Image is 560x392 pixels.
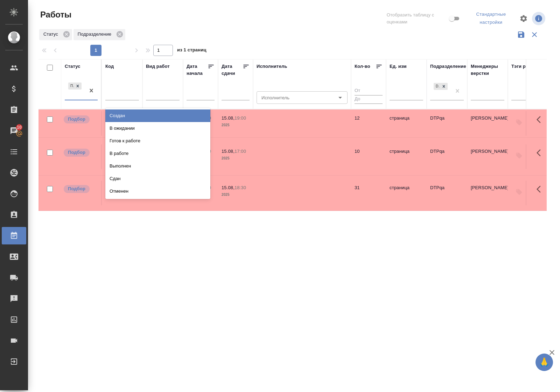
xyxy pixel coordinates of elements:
[434,83,440,90] div: DTPqa
[515,10,532,27] span: Настроить таблицу
[234,115,246,121] p: 19:00
[386,111,427,136] td: страница
[68,185,85,192] p: Подбор
[351,111,386,136] td: 12
[65,63,80,70] div: Статус
[105,147,210,160] div: В работе
[43,31,61,38] p: Статус
[234,185,246,190] p: 18:30
[535,354,553,371] button: 🙏
[222,155,250,162] p: 2025
[386,144,427,169] td: страница
[68,83,74,90] div: Подбор
[467,9,515,28] div: split button
[427,144,467,169] td: DTPqa
[105,63,114,70] div: Код
[355,95,383,104] input: До
[387,12,448,26] span: Отобразить таблицу с оценками
[335,93,345,102] button: Open
[222,191,250,198] p: 2025
[511,63,540,70] div: Тэги работы
[222,63,243,77] div: Дата сдачи
[177,46,206,56] span: из 1 страниц
[532,12,547,25] span: Посмотреть информацию
[73,29,125,40] div: Подразделение
[471,63,504,77] div: Менеджеры верстки
[146,63,170,70] div: Вид работ
[105,109,210,122] div: Создан
[105,185,210,198] div: Отменен
[63,184,98,194] div: Можно подбирать исполнителей
[222,149,234,154] p: 15.08,
[390,63,407,70] div: Ед. изм
[105,172,210,185] div: Сдан
[532,111,549,128] button: Здесь прячутся важные кнопки
[386,181,427,205] td: страница
[511,148,527,163] button: Добавить тэги
[187,63,208,77] div: Дата начала
[532,144,549,161] button: Здесь прячутся важные кнопки
[471,148,504,155] p: [PERSON_NAME]
[427,181,467,205] td: DTPqa
[222,185,234,190] p: 15.08,
[13,124,26,131] span: 10
[222,122,250,129] p: 2025
[514,28,528,41] button: Сохранить фильтры
[38,9,71,20] span: Работы
[532,181,549,198] button: Здесь прячутся важные кнопки
[528,28,541,41] button: Сбросить фильтры
[430,63,466,70] div: Подразделение
[433,82,448,91] div: DTPqa
[39,29,72,40] div: Статус
[351,181,386,205] td: 31
[234,149,246,154] p: 17:00
[355,87,383,95] input: От
[471,184,504,191] p: [PERSON_NAME]
[2,122,26,140] a: 10
[68,116,85,123] p: Подбор
[511,184,527,200] button: Добавить тэги
[105,135,210,147] div: Готов к работе
[471,115,504,122] p: [PERSON_NAME]
[257,63,287,70] div: Исполнитель
[427,111,467,136] td: DTPqa
[355,63,370,70] div: Кол-во
[538,355,550,370] span: 🙏
[222,115,234,121] p: 15.08,
[105,122,210,135] div: В ожидании
[351,144,386,169] td: 10
[68,149,85,156] p: Подбор
[511,115,527,130] button: Добавить тэги
[78,31,114,38] p: Подразделение
[105,160,210,172] div: Выполнен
